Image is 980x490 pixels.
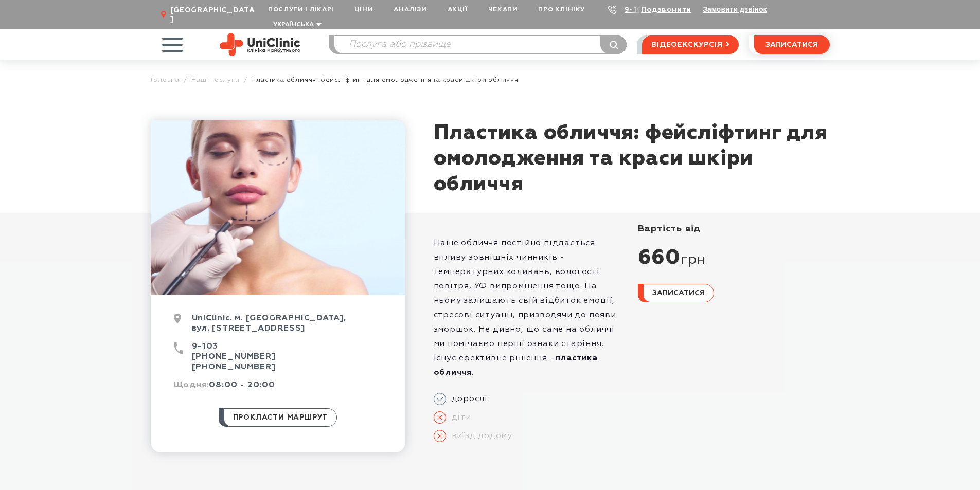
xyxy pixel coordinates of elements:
span: [GEOGRAPHIC_DATA] [170,6,258,24]
input: Послуга або прізвище [334,36,627,53]
span: записатися [765,41,818,48]
span: Українська [273,22,314,28]
a: Головна [151,76,180,84]
span: Пластика обличчя: фейсліфтинг для омолодження та краси шкіри обличчя [251,76,518,84]
span: діти [446,412,471,423]
span: виїзд додому [446,431,513,441]
button: записатися [754,35,830,54]
div: 660 [638,245,830,271]
p: Наше обличчя постійно піддається впливу зовнішніх чинників - температурних коливань, вологості по... [434,236,626,380]
a: [PHONE_NUMBER] [192,353,276,361]
a: 9-103 [625,6,647,13]
a: [PHONE_NUMBER] [192,363,276,371]
button: Замовити дзвінок [703,5,767,13]
a: прокласти маршрут [219,408,337,427]
span: грн [681,251,705,269]
a: Подзвонити [641,6,691,13]
a: Наші послуги [191,76,240,84]
img: Uniclinic [220,33,300,56]
span: Щодня: [174,381,209,389]
h1: Пластика обличчя: фейсліфтинг для омолодження та краси шкіри обличчя [434,120,830,197]
span: відеоекскурсія [651,36,722,53]
span: прокласти маршрут [233,409,328,426]
button: Українська [271,21,322,29]
div: 08:00 - 20:00 [174,380,382,398]
span: записатися [652,289,705,297]
a: відеоекскурсія [642,35,738,54]
button: записатися [638,284,714,302]
span: дорослі [446,394,488,404]
a: 9-103 [192,342,218,351]
div: UniClinic. м. [GEOGRAPHIC_DATA], вул. [STREET_ADDRESS] [174,313,382,341]
span: вартість від [638,224,701,233]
